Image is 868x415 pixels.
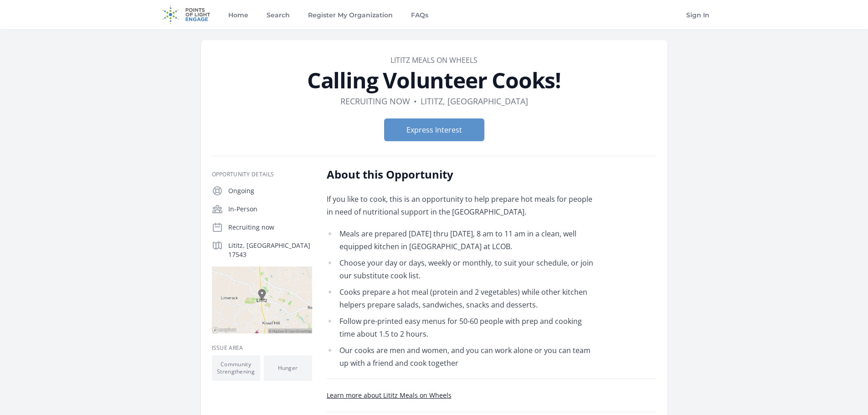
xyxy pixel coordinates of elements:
img: Map [212,266,312,333]
dd: Lititz, [GEOGRAPHIC_DATA] [421,95,528,108]
dd: Recruiting now [340,95,410,108]
h2: About this Opportunity [327,167,593,182]
p: If you like to cook, this is an opportunity to help prepare hot meals for people in need of nutri... [327,193,593,218]
a: Learn more about Lititz Meals on Wheels [327,391,452,400]
p: Lititz, [GEOGRAPHIC_DATA] 17543 [228,241,312,259]
h1: Calling Volunteer Cooks! [212,69,657,91]
p: Ongoing [228,186,312,195]
p: Recruiting now [228,223,312,232]
li: Community Strengthening [212,355,260,381]
h3: Issue area [212,344,312,352]
h3: Opportunity Details [212,171,312,178]
a: Lititz Meals on Wheels [390,55,478,65]
li: Hunger [264,355,312,381]
li: Cooks prepare a hot meal (protein and 2 vegetables) while other kitchen helpers prepare salads, s... [327,286,593,311]
p: In-Person [228,205,312,214]
div: • [414,95,417,108]
li: Follow pre-printed easy menus for 50-60 people with prep and cooking time about 1.5 to 2 hours. [327,315,593,340]
li: Our cooks are men and women, and you can work alone or you can team up with a friend and cook tog... [327,344,593,369]
li: Choose your day or days, weekly or monthly, to suit your schedule, or join our substitute cook list. [327,256,593,282]
button: Express Interest [384,118,484,141]
li: Meals are prepared [DATE] thru [DATE], 8 am to 11 am in a clean, well equipped kitchen in [GEOGRA... [327,227,593,253]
